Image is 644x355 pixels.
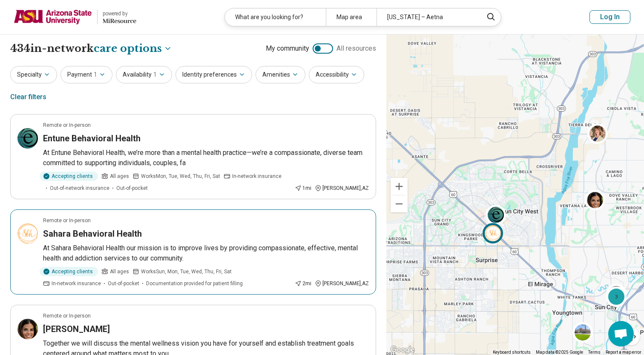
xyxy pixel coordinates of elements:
[606,350,641,355] a: Report a map error
[43,312,91,320] p: Remote or In-person
[43,228,142,240] h3: Sahara Behavioral Health
[14,7,92,27] img: Arizona State University
[536,350,583,355] span: Map data ©2025 Google
[266,43,309,54] span: My community
[141,172,220,180] span: Works Mon, Tue, Wed, Thu, Fri, Sat
[232,172,282,180] span: In-network insurance
[103,10,136,17] div: powered by
[295,184,311,192] div: 1 mi
[10,87,46,107] div: Clear filters
[116,184,148,192] span: Out-of-pocket
[116,66,172,83] button: Availability1
[295,280,311,287] div: 2 mi
[43,243,369,263] p: At Sahara Behavioral Health our mission is to improve lives by providing compassionate, effective...
[110,268,129,275] span: All ages
[108,280,139,287] span: Out-of-pocket
[60,66,112,83] button: Payment1
[315,184,369,192] div: [PERSON_NAME] , AZ
[52,280,101,287] span: In-network insurance
[606,286,626,307] div: 3
[110,172,129,180] span: All ages
[391,178,408,195] button: Zoom in
[43,148,369,168] p: At Entune Behavioral Health, we’re more than a mental health practice—we’re a compassionate, dive...
[94,70,97,79] span: 1
[315,280,369,287] div: [PERSON_NAME] , AZ
[141,268,232,275] span: Works Sun, Mon, Tue, Wed, Thu, Fri, Sat
[256,66,305,83] button: Amenities
[153,70,157,79] span: 1
[40,267,98,276] div: Accepting clients
[94,41,162,56] span: care options
[43,132,141,144] h3: Entune Behavioral Health
[336,43,376,54] span: All resources
[10,41,172,56] h1: 434 in-network
[50,184,109,192] span: Out-of-network insurance
[589,10,630,24] button: Log In
[377,9,477,26] div: [US_STATE] – Aetna
[10,66,57,83] button: Specialty
[43,323,110,335] h3: [PERSON_NAME]
[175,66,252,83] button: Identity preferences
[43,121,91,129] p: Remote or In-person
[588,350,601,355] a: Terms (opens in new tab)
[40,172,98,181] div: Accepting clients
[391,195,408,212] button: Zoom out
[326,9,377,26] div: Map area
[43,217,91,224] p: Remote or In-person
[608,321,634,346] div: Open chat
[309,66,364,83] button: Accessibility
[14,7,136,27] a: Arizona State Universitypowered by
[94,41,172,56] button: Care options
[146,280,243,287] span: Documentation provided for patient filling
[225,9,326,26] div: What are you looking for?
